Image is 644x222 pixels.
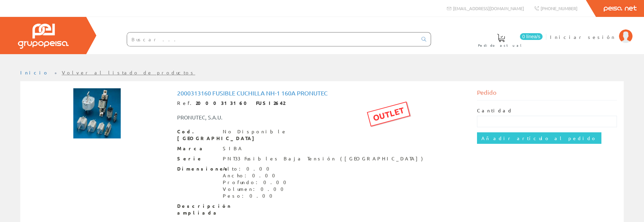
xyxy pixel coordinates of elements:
[177,165,218,172] span: Dimensiones
[477,88,617,101] div: Pedido
[62,69,195,75] a: Volver al listado de productos
[177,155,218,162] span: Serie
[367,102,410,127] div: OUTLET
[20,69,49,75] a: Inicio
[453,5,524,11] span: [EMAIL_ADDRESS][DOMAIN_NAME]
[223,186,290,193] div: Volumen: 0.00
[177,203,218,216] span: Descripción ampliada
[478,42,524,49] span: Pedido actual
[223,172,290,179] div: Ancho: 0.00
[127,32,418,46] input: Buscar ...
[223,128,287,135] div: No Disponible
[223,145,243,152] div: SIBA
[541,5,577,11] span: [PHONE_NUMBER]
[177,90,467,96] h1: 2000313160 Fusible Cuchilla Nh-1 160a Pronutec
[18,24,69,49] img: Grupo Peisa
[223,193,290,199] div: Peso: 0.00
[550,28,633,35] a: Iniciar sesión
[177,100,467,107] div: Ref.
[223,179,290,186] div: Profundo: 0.00
[177,145,218,152] span: Marca
[223,165,290,172] div: Alto: 0.00
[477,132,601,144] input: Añadir artículo al pedido
[477,107,513,114] label: Cantidad
[73,88,121,139] img: Foto artículo 2000313160 Fusible Cuchilla Nh-1 160a Pronutec (141.9881305638x150)
[172,113,347,121] div: PRONUTEC, S.A.U.
[520,33,543,40] span: 0 línea/s
[177,128,218,142] span: Cod. [GEOGRAPHIC_DATA]
[196,100,285,106] strong: 2000313160 FUSI2642
[223,155,423,162] div: PNT33 Fusibles Baja Tensión ([GEOGRAPHIC_DATA])
[550,34,616,40] span: Iniciar sesión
